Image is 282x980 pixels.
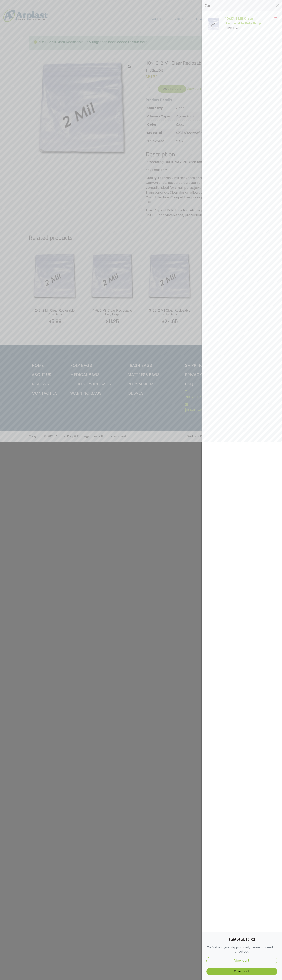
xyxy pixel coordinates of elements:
span: 1 × [225,26,239,30]
p: To find out your shipping cost, please proceed to checkout. [206,945,277,954]
span: Cart [205,3,212,8]
a: View cart [206,957,277,964]
span: $ [246,937,248,942]
a: 10x13, 2 Mil Clear Reclosable Poly Bags [225,16,262,26]
img: 10x13, 2 Mil Clear Reclosable Poly Bags [206,18,221,32]
a: Checkout [206,968,277,975]
bdi: 51.62 [246,937,255,942]
button: Close [274,2,280,9]
span: $ [229,26,231,30]
strong: Subtotal: [229,937,245,942]
bdi: 51.62 [229,26,239,30]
